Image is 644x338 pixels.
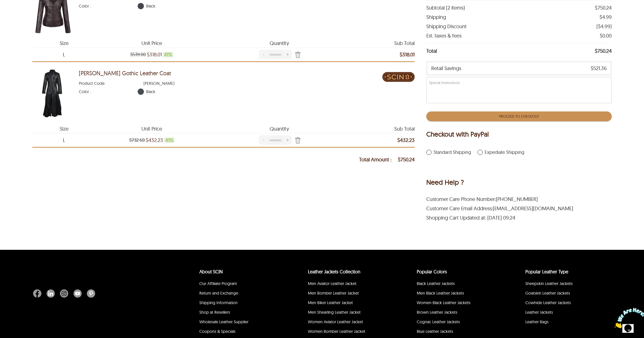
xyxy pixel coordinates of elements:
div: Decrease Quantity of Item [259,135,268,145]
span: Black [146,3,382,9]
span: Black [146,89,382,94]
a: Shop at Resellers [199,310,230,315]
span: 41 % [164,138,174,143]
strong: Total Amount $750.24 [359,157,415,162]
li: Men Aviator Leather Jacket [307,280,392,289]
li: Men Biker Leather Jacket [307,299,392,308]
a: Women Aviator Leather Jacket [308,319,363,324]
img: Linkedin [47,289,55,298]
li: Cowhide Leather Jackets [525,299,609,308]
div: Press Enter to Remove Item [293,136,301,145]
a: Men Black Leather Jackets [417,290,464,296]
a: Men Bomber Leather Jacket [308,290,359,296]
a: Leather Bags [525,319,549,324]
a: Goatskin Leather Jackets [525,290,570,296]
a: Leather Jackets Collection [308,269,360,275]
div: Shipping Discount $4.99 [426,22,612,31]
span: $750.24 [595,4,612,11]
a: Cognac Leather Jackets [417,319,460,324]
a: Facebook [33,289,44,298]
img: Facebook [33,289,41,298]
div: Subtotal 2 items $750.24 [426,3,612,12]
li: Wholesale Leather Supplier [199,318,283,327]
span: Shipping [426,14,446,20]
iframe: PayPal [426,160,612,174]
a: Sheepskin Leather Jackets [525,281,573,286]
a: [EMAIL_ADDRESS][DOMAIN_NAME] [493,205,573,212]
li: Women Black Leather Jackets [416,299,501,308]
a: Cowhide Leather Jackets [525,300,571,305]
span: Est. taxes & fees [426,32,461,39]
span: Unit Price which was at a price of $539.00, now after discount the price is $318.01 Discount of 41% [147,52,162,57]
div: Retail Savings $521.36 [426,61,612,75]
span: 1 [2,2,4,6]
iframe: chat widget [612,306,644,330]
a: [PERSON_NAME] Gothic Leather Coat [79,70,171,77]
a: Youtube [71,289,84,298]
strong: subTotal $318.01 [400,52,415,57]
a: popular leather jacket colors [417,269,447,275]
span: Unit Price [96,41,208,46]
li: Black Leather Jackets [416,280,501,289]
li: Sheepskin Leather Jackets [525,280,609,289]
li: Shipping Information [199,299,283,308]
span: Customer Care Email Address [426,205,493,212]
span: Color Black [79,3,138,9]
li: Women Bomber Leather Jacket [307,327,392,337]
span: Unit Price which was at a price of $732.60, now after discount the price is $432.23 Discount of 41% [146,138,163,143]
li: Leather Bags [525,318,609,327]
div: Product Code NYLA [79,78,383,86]
div: Checkout with PayPal [426,130,612,142]
li: Coupons & Specials [199,327,283,337]
span: $521.36 [591,65,607,72]
span: [PERSON_NAME] [143,81,208,86]
span: Product Code : [79,81,143,86]
a: Men Biker Leather Jacket [308,300,353,305]
a: Pinterest [84,289,95,298]
a: Men Aviator Leather Jacket [308,281,357,286]
button: Proceed To Checkout [426,111,612,121]
a: Brand Logo Shopping Cart Image [382,67,415,88]
img: Brand Logo Shopping Cart Image [382,67,415,87]
img: Youtube [73,289,82,298]
li: Men Bomber Leather Jacket [307,289,392,299]
img: Nyla Gothic Leather Coat [32,67,74,119]
a: Popular Leather Type [525,269,568,275]
span: Color Black [79,89,138,94]
div: Shipping $4.99 [426,12,612,22]
div: Total $750.24 [426,43,612,59]
span: Retail Savings [431,65,461,72]
span: Size [32,41,96,46]
a: Women Black Leather Jackets [417,300,471,305]
a: Coupons & Specials [199,329,236,334]
span: ( $4.99 ) [596,23,612,30]
a: About SCIN [199,269,223,275]
div: Shopping Cart Updated at: Aug 25 2025, 09:24 [426,213,612,222]
span: Customer Care Phone Number [426,196,496,202]
div: Decrease Quantity of Item [259,50,268,59]
span: Shipping Discount [426,23,467,30]
a: Return and Exchange [199,290,238,296]
span: Quantity [208,126,351,131]
span: Size L [32,52,96,57]
div: Need Help ? [426,178,612,187]
img: sprite-icon [293,51,301,59]
label: standardShipping is checked [426,150,471,155]
strike: $732.60 [129,138,145,143]
div: Checkout with PayPal [426,130,489,139]
li: Return and Exchange [199,289,283,299]
div: Increase Quantity of Item [283,135,292,145]
span: Unit Price [96,126,208,131]
strike: $539.00 [130,52,146,57]
div: Black [138,3,144,9]
img: Chat attention grabber [2,2,34,22]
li: Men Black Leather Jackets [416,289,501,299]
span: Subtotal ( 2 items ) [426,4,465,11]
img: Pinterest [87,289,95,298]
label: expediateShipping is unchecked [478,150,524,155]
div: Black [138,88,144,95]
span: $0.00 [600,32,612,39]
img: sprite-icon [293,137,301,145]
